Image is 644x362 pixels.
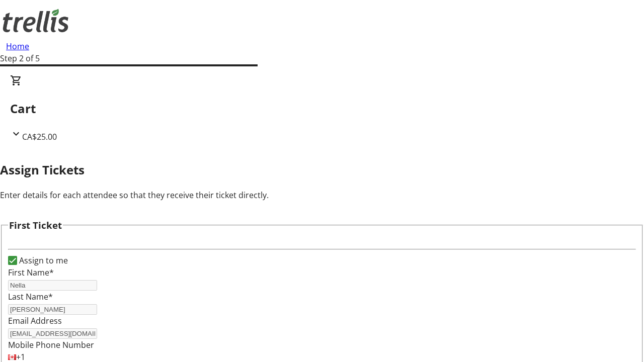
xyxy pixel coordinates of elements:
label: Mobile Phone Number [8,339,94,350]
label: Email Address [8,315,62,326]
h3: First Ticket [9,218,62,232]
span: CA$25.00 [22,131,57,142]
div: CartCA$25.00 [10,74,634,143]
label: First Name* [8,267,54,278]
label: Last Name* [8,291,53,302]
h2: Cart [10,100,634,118]
label: Assign to me [17,254,68,266]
